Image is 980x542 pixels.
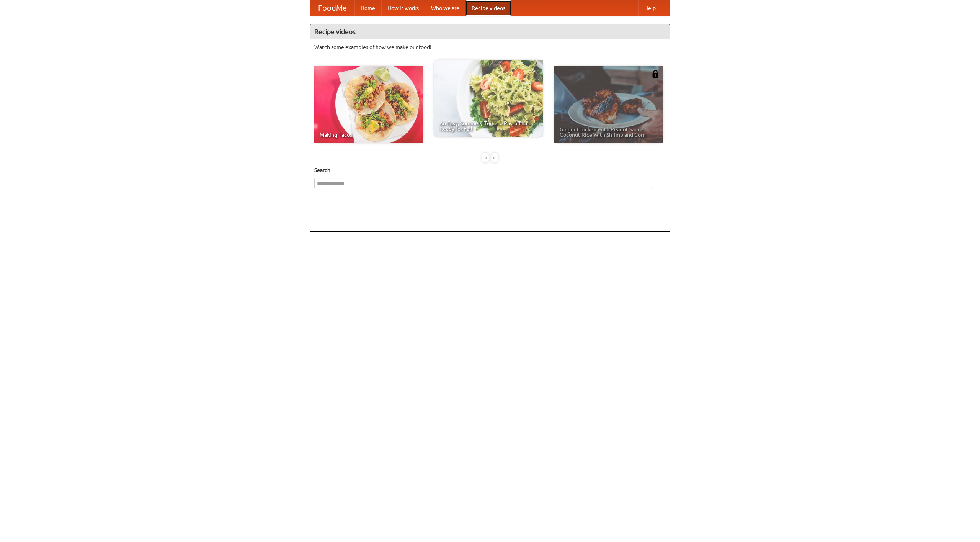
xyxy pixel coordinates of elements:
a: Recipe videos [465,0,511,16]
h5: Search [314,166,666,174]
img: 483408.png [652,70,659,78]
span: Making Tacos [320,132,418,138]
a: An Easy, Summery Tomato Pasta That's Ready for Fall [434,60,543,137]
div: « [482,153,489,162]
a: FoodMe [310,0,354,16]
p: Watch some examples of how we make our food! [314,43,666,51]
a: Making Tacos [314,66,423,143]
div: » [491,153,498,162]
a: Home [354,0,381,16]
a: How it works [381,0,425,16]
a: Who we are [425,0,465,16]
span: An Easy, Summery Tomato Pasta That's Ready for Fall [439,121,537,131]
h4: Recipe videos [310,24,670,39]
a: Help [638,0,662,16]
